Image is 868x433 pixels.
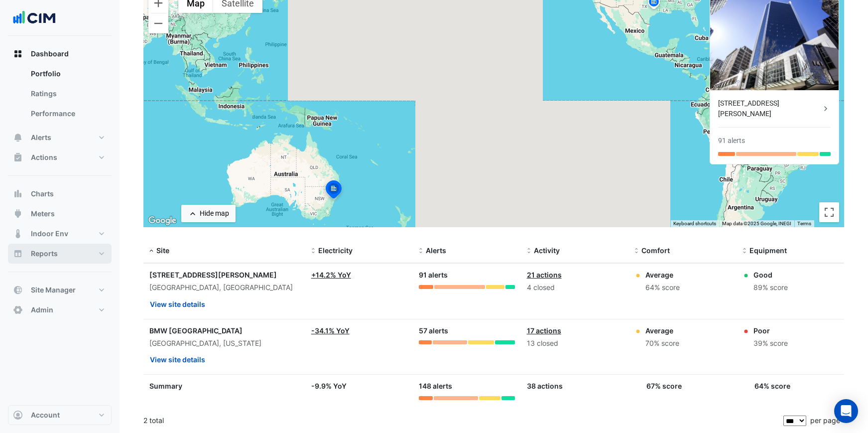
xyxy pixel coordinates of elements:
[645,325,679,336] div: Average
[8,224,112,244] button: Indoor Env
[645,282,680,293] div: 64% score
[323,179,345,203] img: site-pin-selected.svg
[23,64,112,84] a: Portfolio
[13,209,23,219] app-icon: Meters
[13,305,23,315] app-icon: Admin
[149,295,206,313] button: View site details
[645,338,679,349] div: 70% score
[31,410,60,420] span: Account
[13,189,23,199] app-icon: Charts
[149,325,299,336] div: BMW [GEOGRAPHIC_DATA]
[8,147,112,167] button: Actions
[722,221,791,226] span: Map data ©2025 Google, INEGI
[718,136,745,146] div: 91 alerts
[31,305,53,315] span: Admin
[8,44,112,64] button: Dashboard
[673,220,716,227] button: Keyboard shortcuts
[13,249,23,259] app-icon: Reports
[8,300,112,320] button: Admin
[810,416,840,425] span: per page
[13,152,23,162] app-icon: Actions
[148,13,168,33] button: Zoom out
[426,246,446,255] span: Alerts
[31,133,51,143] span: Alerts
[318,246,353,255] span: Electricity
[527,338,622,349] div: 13 closed
[143,408,781,433] div: 2 total
[8,244,112,264] button: Reports
[419,325,514,337] div: 57 alerts
[13,133,23,143] app-icon: Alerts
[534,246,560,255] span: Activity
[754,381,790,391] div: 64% score
[819,202,839,222] button: Toggle fullscreen view
[646,381,682,391] div: 67% score
[527,326,561,335] a: 17 actions
[31,49,69,59] span: Dashboard
[527,271,562,279] a: 21 actions
[753,338,788,349] div: 39% score
[31,152,57,162] span: Actions
[23,104,112,124] a: Performance
[31,229,68,239] span: Indoor Env
[8,280,112,300] button: Site Manager
[149,338,299,349] div: [GEOGRAPHIC_DATA], [US_STATE]
[13,229,23,239] app-icon: Indoor Env
[31,209,55,219] span: Meters
[753,270,788,280] div: Good
[13,285,23,295] app-icon: Site Manager
[753,325,788,336] div: Poor
[419,270,514,281] div: 91 alerts
[749,246,787,255] span: Equipment
[23,84,112,104] a: Ratings
[200,208,229,219] div: Hide map
[149,382,182,390] span: Summary
[149,282,299,293] div: [GEOGRAPHIC_DATA], [GEOGRAPHIC_DATA]
[8,405,112,425] button: Account
[146,214,179,227] a: Open this area in Google Maps (opens a new window)
[527,381,622,391] div: 38 actions
[419,381,514,392] div: 148 alerts
[641,246,670,255] span: Comfort
[31,249,58,259] span: Reports
[8,184,112,204] button: Charts
[834,399,858,423] div: Open Intercom Messenger
[527,282,622,293] div: 4 closed
[8,204,112,224] button: Meters
[12,8,57,28] img: Company Logo
[31,189,54,199] span: Charts
[311,271,351,279] a: +14.2% YoY
[311,381,407,391] div: -9.9% YoY
[181,205,236,222] button: Hide map
[797,221,811,226] a: Terms
[149,351,206,368] button: View site details
[8,64,112,128] div: Dashboard
[753,282,788,293] div: 89% score
[645,270,680,280] div: Average
[8,128,112,147] button: Alerts
[149,270,299,280] div: [STREET_ADDRESS][PERSON_NAME]
[718,98,821,119] div: [STREET_ADDRESS][PERSON_NAME]
[146,214,179,227] img: Google
[311,326,350,335] a: -34.1% YoY
[13,49,23,59] app-icon: Dashboard
[156,246,169,255] span: Site
[31,285,76,295] span: Site Manager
